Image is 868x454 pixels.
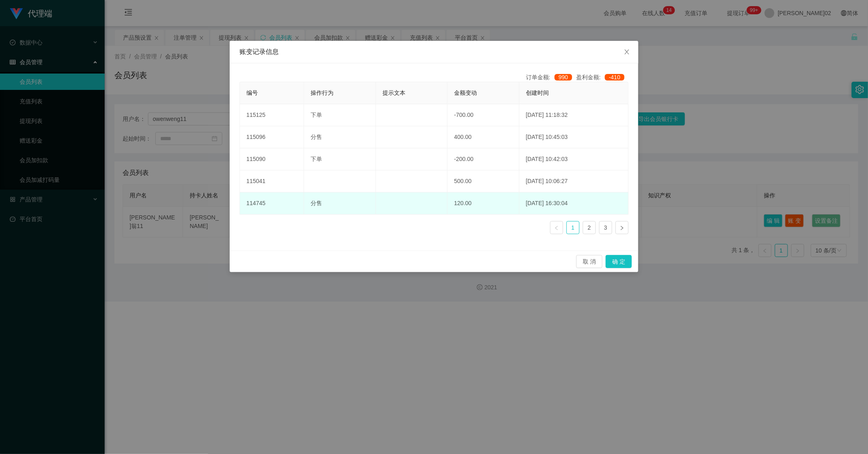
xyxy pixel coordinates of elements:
[555,74,572,81] span: 990
[599,221,612,234] li: 3
[526,74,550,81] font: 订单金额:
[304,192,376,215] td: 分售
[583,221,596,234] li: 2
[519,192,629,215] td: [DATE] 16:30:04
[519,104,629,126] td: [DATE] 11:18:32
[519,148,629,170] td: [DATE] 10:42:03
[447,126,519,148] td: 400.00
[605,74,624,81] span: -410
[576,74,601,81] font: 盈利金额:
[526,89,549,96] span: 创建时间
[240,148,304,170] td: 115090
[567,221,579,234] a: 1
[304,148,376,170] td: 下单
[304,104,376,126] td: 下单
[620,226,624,230] i: 图标： 右
[447,104,519,126] td: -700.00
[550,221,563,234] li: 上一页
[240,192,304,215] td: 114745
[554,226,559,230] i: 图标：左
[447,192,519,215] td: 120.00
[624,49,630,55] i: 图标： 关闭
[383,89,405,96] span: 提示文本
[583,221,595,234] a: 2
[447,170,519,192] td: 500.00
[566,221,579,234] li: 1
[576,255,602,268] button: 取 消
[519,126,629,148] td: [DATE] 10:45:03
[246,89,258,96] span: 编号
[240,170,304,192] td: 115041
[240,126,304,148] td: 115096
[304,126,376,148] td: 分售
[239,47,629,56] div: 账变记录信息
[606,255,632,268] button: 确 定
[615,221,629,234] li: 下一页
[600,221,612,234] a: 3
[615,41,638,64] button: 关闭
[519,170,629,192] td: [DATE] 10:06:27
[454,89,477,96] span: 金额变动
[311,89,333,96] span: 操作行为
[447,148,519,170] td: -200.00
[240,104,304,126] td: 115125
